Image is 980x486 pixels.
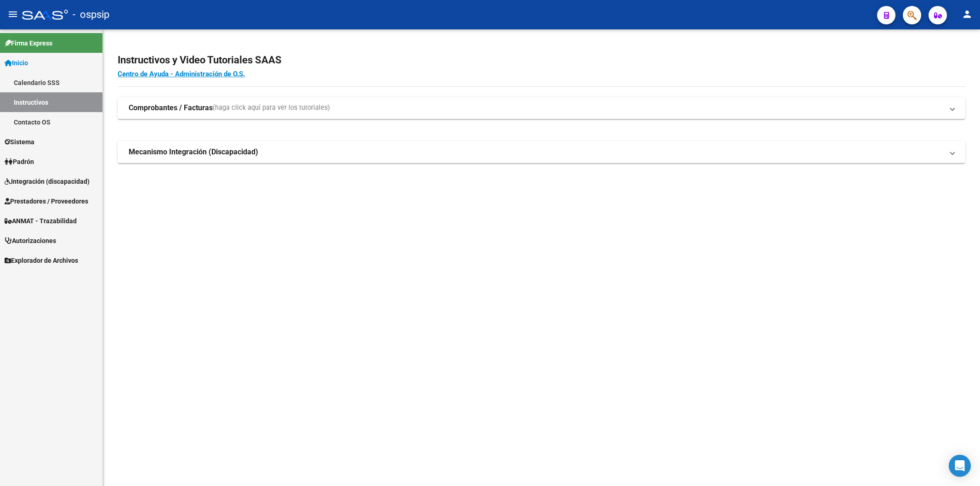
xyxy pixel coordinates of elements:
a: Centro de Ayuda - Administración de O.S. [118,70,245,78]
mat-expansion-panel-header: Mecanismo Integración (Discapacidad) [118,141,965,163]
span: Firma Express [5,38,52,48]
mat-icon: person [962,9,973,20]
span: Padrón [5,157,34,167]
span: Sistema [5,137,34,147]
mat-expansion-panel-header: Comprobantes / Facturas(haga click aquí para ver los tutoriales) [118,97,965,119]
strong: Comprobantes / Facturas [129,103,213,113]
span: (haga click aquí para ver los tutoriales) [213,103,330,113]
strong: Mecanismo Integración (Discapacidad) [129,147,258,157]
span: - ospsip [73,5,109,25]
mat-icon: menu [7,9,18,20]
span: Autorizaciones [5,236,56,246]
span: ANMAT - Trazabilidad [5,216,77,226]
h2: Instructivos y Video Tutoriales SAAS [118,51,965,69]
div: Open Intercom Messenger [949,455,971,477]
span: Explorador de Archivos [5,255,78,266]
span: Prestadores / Proveedores [5,196,88,206]
span: Integración (discapacidad) [5,176,90,186]
span: Inicio [5,58,28,68]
